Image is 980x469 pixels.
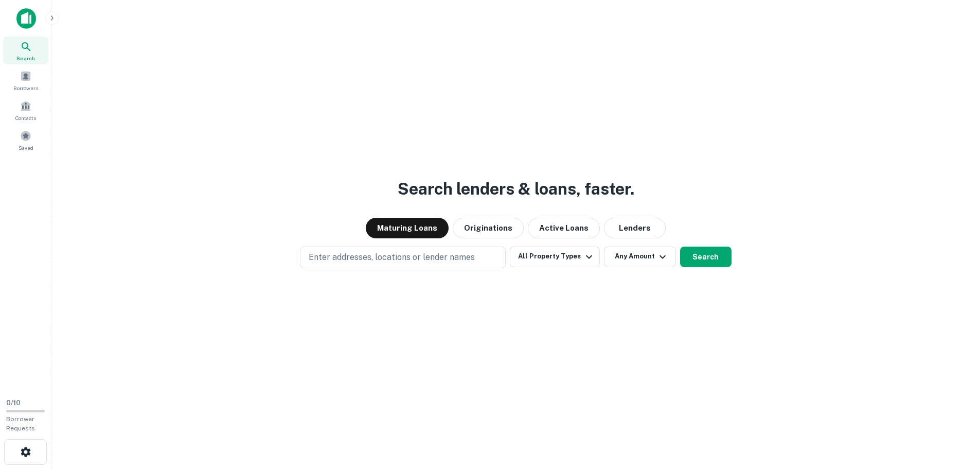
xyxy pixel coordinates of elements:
span: Contacts [15,114,36,122]
a: Borrowers [3,66,48,94]
iframe: Chat Widget [929,387,980,436]
button: Originations [453,218,524,238]
button: Active Loans [528,218,600,238]
button: Lenders [604,218,666,238]
button: Search [680,247,732,267]
span: Search [16,54,35,62]
a: Contacts [3,96,48,124]
button: Enter addresses, locations or lender names [300,247,506,268]
button: Any Amount [604,247,676,267]
span: 0 / 10 [6,399,21,407]
button: All Property Types [510,247,599,267]
button: Maturing Loans [366,218,449,238]
span: Borrower Requests [6,415,35,432]
p: Enter addresses, locations or lender names [309,251,475,264]
img: capitalize-icon.png [16,8,36,29]
a: Saved [3,126,48,154]
span: Saved [19,144,33,152]
h3: Search lenders & loans, faster. [398,177,634,201]
a: Search [3,37,48,64]
span: Borrowers [13,84,38,92]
